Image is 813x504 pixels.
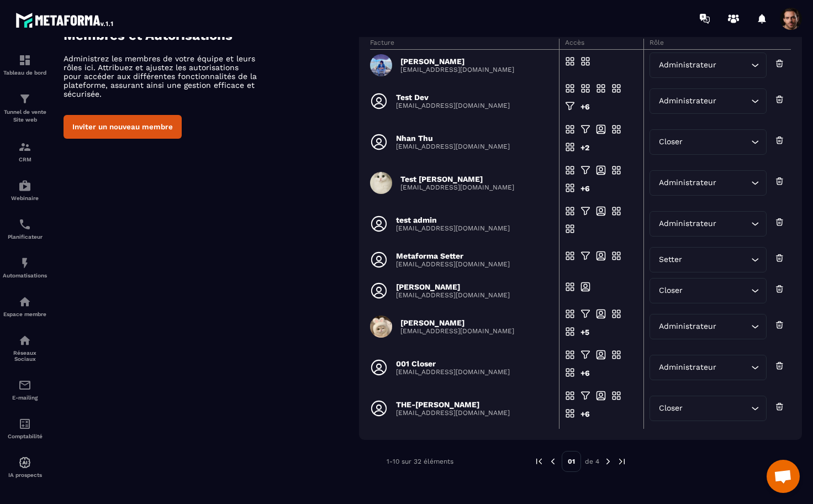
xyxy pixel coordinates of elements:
div: Search for option [650,88,767,114]
div: Search for option [650,355,767,380]
input: Search for option [719,95,748,107]
input: Search for option [685,136,748,148]
a: formationformationTableau de bord [3,45,47,84]
p: [EMAIL_ADDRESS][DOMAIN_NAME] [396,102,510,109]
a: automationsautomationsEspace membre [3,287,47,326]
p: Nhan Thu [396,134,510,143]
input: Search for option [685,285,748,297]
input: Search for option [719,177,748,189]
img: formation [18,54,31,67]
p: 001 Closer [396,359,510,368]
a: formationformationTunnel de vente Site web [3,84,47,132]
p: Test [PERSON_NAME] [400,175,514,183]
span: Closer [657,136,685,148]
span: Closer [657,402,685,414]
p: [EMAIL_ADDRESS][DOMAIN_NAME] [396,260,510,268]
div: Search for option [650,170,767,196]
div: Search for option [650,53,767,78]
img: automations [18,295,31,308]
a: accountantaccountantComptabilité [3,409,47,448]
p: Metaforma Setter [396,251,510,260]
span: Administrateur [657,321,719,333]
div: +6 [580,101,590,119]
span: Administrateur [657,59,719,71]
p: Planificateur [3,234,47,240]
input: Search for option [685,402,748,414]
p: Espace membre [3,311,47,317]
th: Accès [559,39,643,50]
img: email [18,379,31,392]
img: prev [548,456,558,466]
div: Search for option [650,314,767,339]
input: Search for option [719,218,748,230]
p: Réseaux Sociaux [3,350,47,362]
div: +6 [580,368,590,385]
p: [EMAIL_ADDRESS][DOMAIN_NAME] [400,66,514,73]
p: [EMAIL_ADDRESS][DOMAIN_NAME] [396,409,510,417]
a: social-networksocial-networkRéseaux Sociaux [3,326,47,370]
p: de 4 [585,457,599,466]
img: automations [18,256,31,270]
p: [EMAIL_ADDRESS][DOMAIN_NAME] [396,368,510,376]
p: [PERSON_NAME] [400,57,514,66]
p: E-mailing [3,395,47,401]
div: Search for option [650,247,767,272]
p: [PERSON_NAME] [396,282,510,291]
a: schedulerschedulerPlanificateur [3,209,47,248]
img: automations [18,456,31,469]
p: [EMAIL_ADDRESS][DOMAIN_NAME] [400,183,514,191]
a: emailemailE-mailing [3,370,47,409]
input: Search for option [719,59,748,71]
th: Rôle [643,39,791,50]
img: automations [18,179,31,192]
p: Comptabilité [3,433,47,439]
div: Search for option [650,278,767,303]
div: Mở cuộc trò chuyện [767,460,800,493]
p: 01 [562,451,581,472]
div: Search for option [650,396,767,421]
img: social-network [18,334,31,347]
div: +6 [580,408,590,426]
div: Search for option [650,211,767,237]
p: [PERSON_NAME] [400,318,514,327]
a: formationformationCRM [3,132,47,171]
button: Inviter un nouveau membre [64,115,182,139]
input: Search for option [719,361,748,374]
p: [EMAIL_ADDRESS][DOMAIN_NAME] [396,291,510,299]
img: formation [18,92,31,106]
img: next [617,456,627,466]
p: Webinaire [3,195,47,201]
p: Tableau de bord [3,70,47,76]
p: Tunnel de vente Site web [3,108,47,124]
p: [EMAIL_ADDRESS][DOMAIN_NAME] [400,327,514,335]
p: Test Dev [396,93,510,102]
p: test admin [396,216,510,224]
div: +2 [580,142,590,160]
img: prev [534,456,544,466]
p: Automatisations [3,272,47,279]
input: Search for option [685,254,748,266]
img: accountant [18,417,31,431]
span: Closer [657,285,685,297]
div: +6 [580,183,590,201]
span: Administrateur [657,218,719,230]
p: IA prospects [3,472,47,478]
span: Administrateur [657,177,719,189]
a: automationsautomationsWebinaire [3,171,47,209]
span: Administrateur [657,95,719,107]
p: 1-10 sur 32 éléments [387,458,453,465]
p: Administrez les membres de votre équipe et leurs rôles ici. Attribuez et ajustez les autorisation... [64,54,257,98]
div: +5 [580,327,590,344]
img: logo [15,10,115,30]
a: automationsautomationsAutomatisations [3,248,47,287]
th: Facture [370,39,559,50]
span: Administrateur [657,361,719,374]
input: Search for option [719,321,748,333]
img: next [603,456,613,466]
img: formation [18,140,31,154]
p: [EMAIL_ADDRESS][DOMAIN_NAME] [396,224,510,232]
p: [EMAIL_ADDRESS][DOMAIN_NAME] [396,143,510,150]
div: Search for option [650,129,767,155]
p: CRM [3,156,47,162]
img: scheduler [18,218,31,231]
